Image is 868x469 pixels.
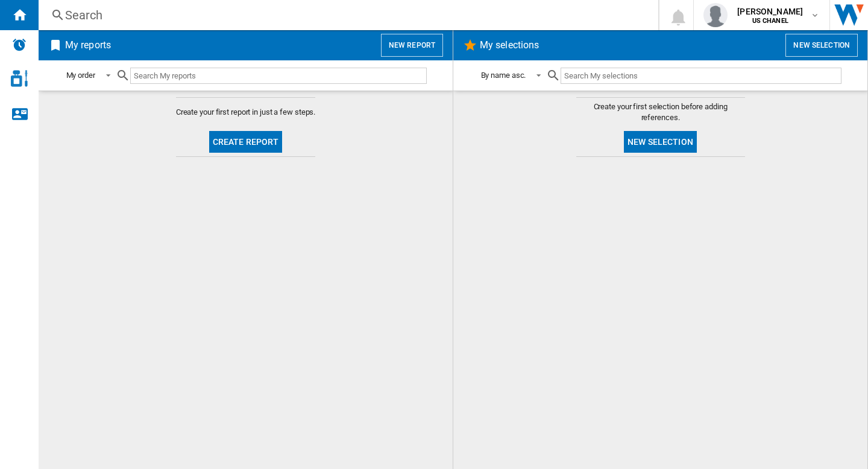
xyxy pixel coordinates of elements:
[561,68,841,84] input: Search My selections
[481,71,526,80] div: By name asc.
[176,107,316,118] span: Create your first report in just a few steps.
[66,71,95,80] div: My order
[737,5,803,18] span: [PERSON_NAME]
[752,17,788,25] b: US CHANEL
[477,34,541,57] h2: My selections
[11,70,28,87] img: cosmetic-logo.svg
[576,101,745,123] span: Create your first selection before adding references.
[624,131,697,153] button: New selection
[65,7,627,24] div: Search
[63,34,113,57] h2: My reports
[12,37,27,52] img: alerts-logo.svg
[130,68,427,84] input: Search My reports
[785,34,858,57] button: New selection
[381,34,443,57] button: New report
[209,131,283,153] button: Create report
[703,3,728,27] img: profile.jpg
